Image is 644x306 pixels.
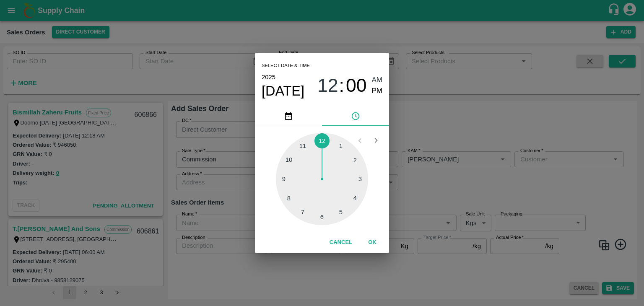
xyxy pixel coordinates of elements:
[262,72,275,83] button: 2025
[262,83,304,99] button: [DATE]
[372,86,383,97] button: PM
[322,106,389,126] button: pick time
[317,75,338,97] button: 12
[346,75,367,96] span: 00
[346,75,367,97] button: 00
[359,235,386,250] button: OK
[368,132,384,148] button: Open next view
[255,106,322,126] button: pick date
[339,75,344,97] span: :
[372,75,383,86] button: AM
[317,75,338,96] span: 12
[262,60,310,72] span: Select date & time
[326,235,356,250] button: Cancel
